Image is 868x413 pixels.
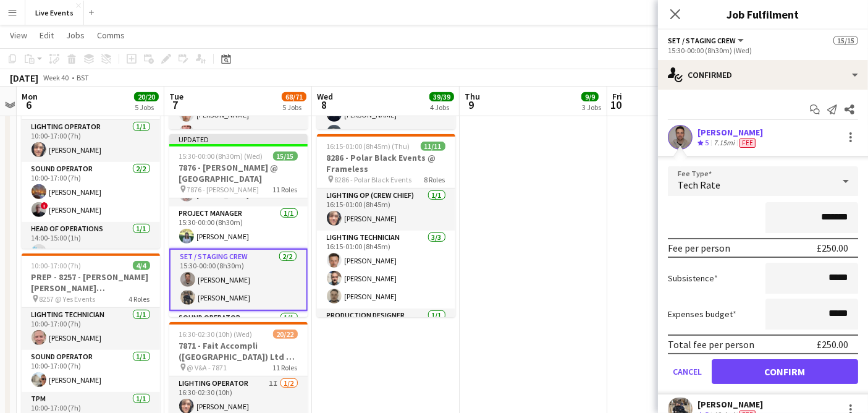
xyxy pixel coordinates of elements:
[737,138,758,148] div: Crew has different fees then in role
[711,138,737,148] div: 7.15mi
[317,134,455,317] app-job-card: 16:15-01:00 (8h45m) (Thu)11/118286 - Polar Black Events @ Frameless 8286 - Polar Black Events8 Ro...
[187,363,227,372] span: @ V&A - 7871
[429,92,454,101] span: 39/39
[697,127,763,138] div: [PERSON_NAME]
[10,30,27,41] span: View
[179,330,253,339] span: 16:30-02:30 (10h) (Wed)
[317,91,333,102] span: Wed
[317,309,455,351] app-card-role: Production Designer1/1
[41,73,72,82] span: Week 40
[465,91,480,102] span: Thu
[610,98,622,112] span: 10
[66,30,85,41] span: Jobs
[77,73,89,82] div: BST
[658,6,868,22] h3: Job Fulfilment
[92,27,130,43] a: Comms
[5,27,32,43] a: View
[187,185,259,194] span: 7876 - [PERSON_NAME]
[61,27,90,43] a: Jobs
[317,152,455,174] h3: 8286 - Polar Black Events @ Frameless
[668,36,746,45] button: Set / Staging Crew
[317,189,455,231] app-card-role: Lighting Op (Crew Chief)1/116:15-01:00 (8h45m)[PERSON_NAME]
[712,359,858,384] button: Confirm
[658,60,868,90] div: Confirmed
[40,30,54,41] span: Edit
[20,98,38,112] span: 6
[25,1,84,25] button: Live Events
[581,92,599,101] span: 9/9
[169,162,308,184] h3: 7876 - [PERSON_NAME] @ [GEOGRAPHIC_DATA]
[612,91,622,102] span: Fri
[169,134,308,317] app-job-card: Updated15:30-00:00 (8h30m) (Wed)15/157876 - [PERSON_NAME] @ [GEOGRAPHIC_DATA] 7876 - [PERSON_NAME...
[833,36,858,45] span: 15/15
[668,242,730,254] div: Fee per person
[697,399,763,410] div: [PERSON_NAME]
[22,350,160,392] app-card-role: Sound Operator1/110:00-17:00 (7h)[PERSON_NAME]
[169,134,308,144] div: Updated
[169,91,183,102] span: Tue
[169,206,308,249] app-card-role: Project Manager1/115:30-00:00 (8h30m)[PERSON_NAME]
[817,242,848,254] div: £250.00
[463,98,480,112] span: 9
[22,222,160,264] app-card-role: Head of Operations1/114:00-15:00 (1h)[PERSON_NAME]
[135,103,158,112] div: 5 Jobs
[179,151,263,161] span: 15:30-00:00 (8h30m) (Wed)
[133,261,150,270] span: 4/4
[424,175,445,184] span: 8 Roles
[35,27,59,43] a: Edit
[668,46,858,55] div: 15:30-00:00 (8h30m) (Wed)
[10,72,38,84] div: [DATE]
[41,202,48,210] span: !
[317,231,455,309] app-card-role: Lighting Technician3/316:15-01:00 (8h45m)[PERSON_NAME][PERSON_NAME][PERSON_NAME]
[282,92,306,101] span: 68/71
[22,91,38,102] span: Mon
[32,261,82,270] span: 10:00-17:00 (7h)
[421,142,445,151] span: 11/11
[273,330,298,339] span: 20/22
[582,103,601,112] div: 3 Jobs
[273,151,298,161] span: 15/15
[97,30,125,41] span: Comms
[668,273,718,284] label: Subsistence
[169,340,308,362] h3: 7871 - Fait Accompli ([GEOGRAPHIC_DATA]) Ltd @ V&A
[167,98,183,112] span: 7
[668,309,736,320] label: Expenses budget
[22,308,160,350] app-card-role: Lighting Technician1/110:00-17:00 (7h)[PERSON_NAME]
[668,338,754,351] div: Total fee per person
[668,36,736,45] span: Set / Staging Crew
[430,103,453,112] div: 4 Jobs
[335,175,412,184] span: 8286 - Polar Black Events
[134,92,159,101] span: 20/20
[22,271,160,294] h3: PREP - 8257 - [PERSON_NAME] [PERSON_NAME] International @ Yes Events
[327,142,410,151] span: 16:15-01:00 (8h45m) (Thu)
[273,363,298,372] span: 11 Roles
[22,162,160,222] app-card-role: Sound Operator2/210:00-17:00 (7h)[PERSON_NAME]![PERSON_NAME]
[22,66,160,249] app-job-card: 10:00-17:00 (7h)4/4PREP - 7871 - Fait Accompli ([GEOGRAPHIC_DATA]) Ltd @ YES Events @ Yes Events ...
[678,179,720,191] span: Tech Rate
[282,103,306,112] div: 5 Jobs
[169,249,308,311] app-card-role: Set / Staging Crew2/215:30-00:00 (8h30m)[PERSON_NAME][PERSON_NAME]
[705,138,709,147] span: 5
[668,359,707,384] button: Cancel
[40,294,96,304] span: 8257 @ Yes Events
[817,338,848,351] div: £250.00
[169,311,308,353] app-card-role: Sound Operator1/1
[22,120,160,162] app-card-role: Lighting Operator1/110:00-17:00 (7h)[PERSON_NAME]
[315,98,333,112] span: 8
[739,138,756,148] span: Fee
[129,294,150,304] span: 4 Roles
[273,185,298,194] span: 11 Roles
